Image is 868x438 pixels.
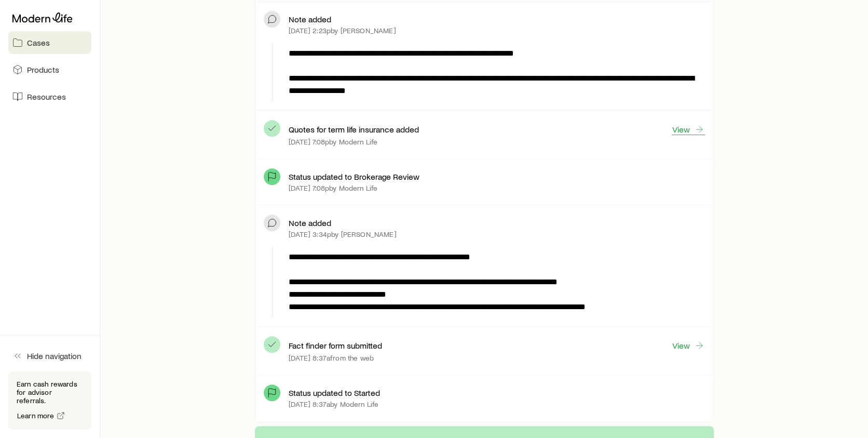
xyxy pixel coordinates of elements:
[8,344,91,367] button: Hide navigation
[289,138,377,146] p: [DATE] 7:08p by Modern Life
[8,85,91,108] a: Resources
[289,400,378,408] p: [DATE] 8:37a by Modern Life
[27,64,59,75] span: Products
[8,371,91,430] div: Earn cash rewards for advisor referrals.Learn more
[289,26,396,35] p: [DATE] 2:23p by [PERSON_NAME]
[27,351,82,361] span: Hide navigation
[289,340,382,351] p: Fact finder form submitted
[289,388,380,398] p: Status updated to Started
[289,230,396,238] p: [DATE] 3:34p by [PERSON_NAME]
[672,124,705,135] a: View
[17,412,55,419] span: Learn more
[289,14,331,24] p: Note added
[289,124,419,135] p: Quotes for term life insurance added
[289,171,419,182] p: Status updated to Brokerage Review
[289,354,374,362] p: [DATE] 8:37a from the web
[17,380,83,405] p: Earn cash rewards for advisor referrals.
[289,184,377,192] p: [DATE] 7:08p by Modern Life
[27,37,50,48] span: Cases
[27,91,66,102] span: Resources
[8,31,91,54] a: Cases
[8,58,91,81] a: Products
[672,340,705,351] a: View
[289,218,331,228] p: Note added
